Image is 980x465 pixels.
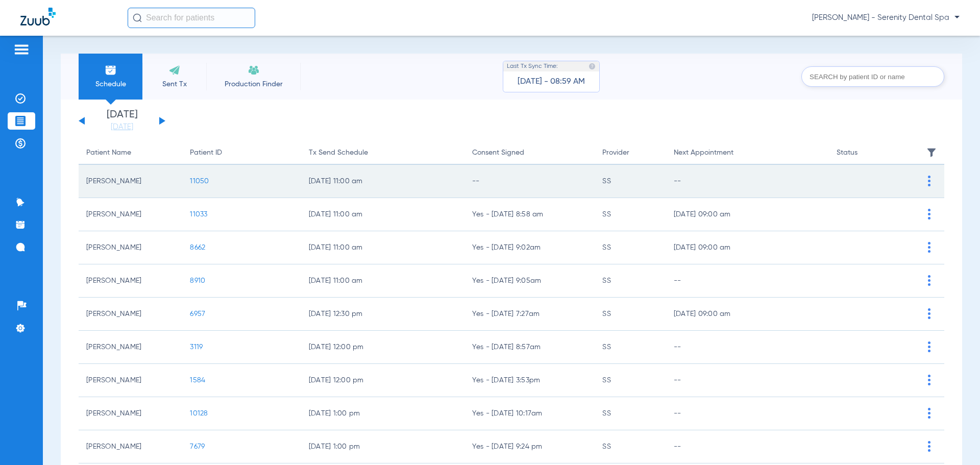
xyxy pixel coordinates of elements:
td: SS [595,298,666,331]
img: Recare [248,64,260,76]
td: [PERSON_NAME] [79,165,182,198]
div: Provider [602,147,629,158]
td: [DATE] 09:00 am [666,298,829,331]
span: 6957 [190,310,205,317]
td: Yes - [DATE] 9:05am [464,264,595,298]
span: [DATE] 11:00 am [309,242,457,253]
span: 10128 [190,410,208,417]
div: Status [837,147,910,158]
span: [DATE] 12:30 pm [309,309,457,319]
span: Schedule [86,79,135,89]
td: [PERSON_NAME] [79,231,182,264]
td: Yes - [DATE] 10:17am [464,397,595,430]
span: Production Finder [214,79,293,89]
span: [DATE] 11:00 am [309,176,457,186]
td: [PERSON_NAME] [79,264,182,298]
div: Consent Signed [472,147,524,158]
div: Provider [602,147,658,158]
div: Tx Send Schedule [309,147,368,158]
iframe: Chat Widget [929,416,980,465]
td: Yes - [DATE] 7:27am [464,298,595,331]
td: Yes - [DATE] 9:02am [464,231,595,264]
div: Tx Send Schedule [309,147,457,158]
img: Sent Tx [168,64,181,76]
span: Last Tx Sync Time: [507,61,558,71]
div: Patient ID [190,147,293,158]
img: Schedule [105,64,117,76]
td: Yes - [DATE] 8:58 am [464,198,595,231]
img: group-vertical.svg [928,408,930,419]
input: Search for patients [128,8,255,28]
td: -- [666,430,829,463]
span: Sent Tx [150,79,199,89]
div: Next Appointment [674,147,733,158]
td: -- [666,331,829,364]
span: 3119 [190,344,203,351]
img: group-vertical.svg [928,341,930,352]
td: [PERSON_NAME] [79,397,182,430]
span: [DATE] 1:00 pm [309,408,457,419]
span: [DATE] - 08:59 AM [518,77,585,87]
img: group-vertical.svg [928,441,930,452]
span: 1584 [190,377,205,384]
span: 8910 [190,277,205,284]
td: -- [666,264,829,298]
td: -- [666,165,829,198]
div: Patient Name [86,147,131,158]
span: 7679 [190,443,205,450]
td: -- [464,165,595,198]
td: -- [666,364,829,397]
li: [DATE] [91,110,153,132]
td: SS [595,331,666,364]
span: [DATE] 11:00 am [309,209,457,219]
img: group-vertical.svg [928,209,930,219]
div: Status [837,147,857,158]
td: SS [595,430,666,463]
span: 8662 [190,244,205,251]
span: [DATE] 11:00 am [309,276,457,286]
td: Yes - [DATE] 9:24 pm [464,430,595,463]
td: Yes - [DATE] 3:53pm [464,364,595,397]
div: Patient ID [190,147,222,158]
td: SS [595,364,666,397]
div: Patient Name [86,147,175,158]
span: 11050 [190,178,209,185]
span: [DATE] 12:00 pm [309,375,457,385]
span: [PERSON_NAME] - Serenity Dental Spa [812,13,960,23]
img: filter.svg [926,148,937,158]
a: [DATE] [91,122,153,132]
td: [DATE] 09:00 am [666,231,829,264]
td: SS [595,397,666,430]
td: SS [595,198,666,231]
td: [PERSON_NAME] [79,198,182,231]
img: group-vertical.svg [928,308,930,319]
td: [PERSON_NAME] [79,430,182,463]
span: [DATE] 1:00 pm [309,442,457,452]
img: Zuub Logo [20,8,56,26]
td: [PERSON_NAME] [79,331,182,364]
img: group-vertical.svg [928,176,930,186]
img: Search Icon [133,13,142,22]
img: last sync help info [589,63,596,70]
td: -- [666,397,829,430]
span: 11033 [190,211,207,218]
div: Next Appointment [674,147,822,158]
img: group-vertical.svg [928,242,930,253]
td: [PERSON_NAME] [79,298,182,331]
td: Yes - [DATE] 8:57am [464,331,595,364]
span: [DATE] 12:00 pm [309,342,457,352]
td: SS [595,231,666,264]
input: SEARCH by patient ID or name [801,66,944,87]
img: group-vertical.svg [928,275,930,286]
div: Consent Signed [472,147,587,158]
td: [PERSON_NAME] [79,364,182,397]
td: SS [595,264,666,298]
td: [DATE] 09:00 am [666,198,829,231]
td: SS [595,165,666,198]
img: group-vertical.svg [928,375,930,385]
img: hamburger-icon [13,43,30,56]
